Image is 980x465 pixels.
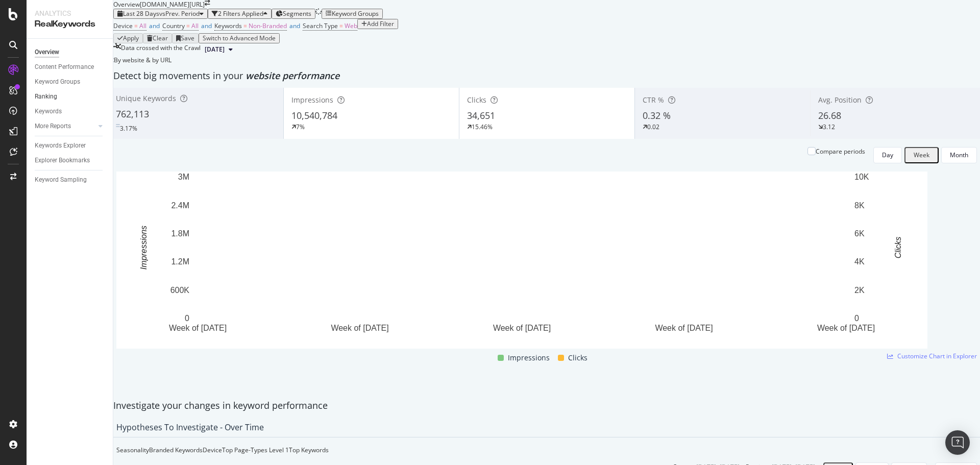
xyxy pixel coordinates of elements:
span: Segments [283,9,311,18]
a: Keyword Groups [35,77,106,87]
div: Keyword Sampling [35,175,87,185]
text: 8K [854,201,865,209]
button: Clear [143,33,172,43]
span: Last 28 Days [123,9,159,18]
span: Search Type [303,21,338,30]
span: Unique Keywords [116,93,176,103]
button: Month [941,147,977,163]
button: Day [873,147,902,163]
span: All [191,21,199,30]
div: Keywords Explorer [35,140,86,151]
div: 7% [296,123,305,131]
text: Impressions [139,225,148,269]
div: Add Filter [367,20,394,28]
span: Non-Branded [249,21,287,30]
button: Last 28 DaysvsPrev. Period [113,9,208,19]
span: Customize Chart in Explorer [897,352,977,360]
a: Customize Chart in Explorer [887,352,977,360]
button: Save [172,33,199,43]
div: 15.46% [472,123,493,131]
text: 600K [170,285,190,294]
div: Compare periods [816,147,865,156]
text: 3M [178,173,189,181]
span: Country [162,21,185,30]
span: Clicks [568,352,587,364]
span: 10,540,784 [291,109,337,121]
div: legacy label [108,56,171,64]
text: 2.4M [171,201,189,209]
div: Week [914,152,929,159]
span: = [243,21,247,30]
span: 2025 Aug. 25th [205,45,225,54]
text: 1.2M [171,257,189,266]
div: Keyword Groups [332,10,379,17]
span: Avg. Position [818,95,862,105]
div: Keyword Groups [35,77,80,87]
span: and [149,21,160,30]
div: Content Performance [35,62,94,72]
div: Clear [153,35,168,42]
div: Switch to Advanced Mode [203,35,276,42]
span: and [201,21,212,30]
button: Segments [272,9,315,19]
text: 6K [854,229,865,237]
div: RealKeywords [35,18,105,30]
div: Seasonality [116,446,149,454]
span: 34,651 [467,109,495,121]
span: Clicks [467,95,486,105]
a: Keywords Explorer [35,140,106,151]
div: Overview [35,47,59,58]
div: Investigate your changes in keyword performance [113,399,980,412]
a: Content Performance [35,62,106,72]
div: Hypotheses to Investigate - Over Time [116,422,264,432]
span: By website & by URL [114,56,171,64]
text: Week of [DATE] [331,323,388,332]
a: More Reports [35,121,95,132]
span: = [339,21,343,30]
text: 4K [854,257,865,266]
div: 0.02 [647,123,659,131]
text: 2K [854,285,865,294]
span: website performance [246,69,339,82]
span: Impressions [508,352,550,364]
a: Explorer Bookmarks [35,155,106,166]
text: 0 [185,314,189,323]
span: 26.68 [818,109,841,121]
div: 3.12 [823,123,835,131]
button: Apply [113,33,143,43]
span: 0.32 % [643,109,671,121]
div: Branded Keywords [149,446,203,454]
span: Device [113,21,133,30]
a: Overview [35,47,106,58]
div: Keywords [35,106,62,117]
button: 2 Filters Applied [208,9,272,19]
a: Ranking [35,91,106,102]
a: Keywords [35,106,106,117]
button: Week [904,147,939,163]
svg: A chart. [116,172,927,349]
div: Explorer Bookmarks [35,155,90,166]
button: Switch to Advanced Mode [199,33,280,43]
div: Open Intercom Messenger [945,430,970,455]
img: Equal [116,124,120,127]
text: 10K [854,173,869,181]
div: Detect big movements in your [113,69,980,83]
div: 3.17% [120,124,137,133]
button: [DATE] [201,43,237,56]
div: More Reports [35,121,71,132]
span: = [186,21,190,30]
span: Keywords [214,21,242,30]
span: All [139,21,146,30]
text: 1.8M [171,229,189,237]
text: Week of [DATE] [169,323,227,332]
div: Data crossed with the Crawl [121,43,201,56]
text: Week of [DATE] [817,323,875,332]
a: Keyword Sampling [35,175,106,185]
span: 762,113 [116,108,149,120]
button: Keyword Groups [322,9,383,19]
div: Month [950,151,968,159]
div: Save [181,35,194,42]
span: = [134,21,138,30]
div: Analytics [35,8,105,18]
